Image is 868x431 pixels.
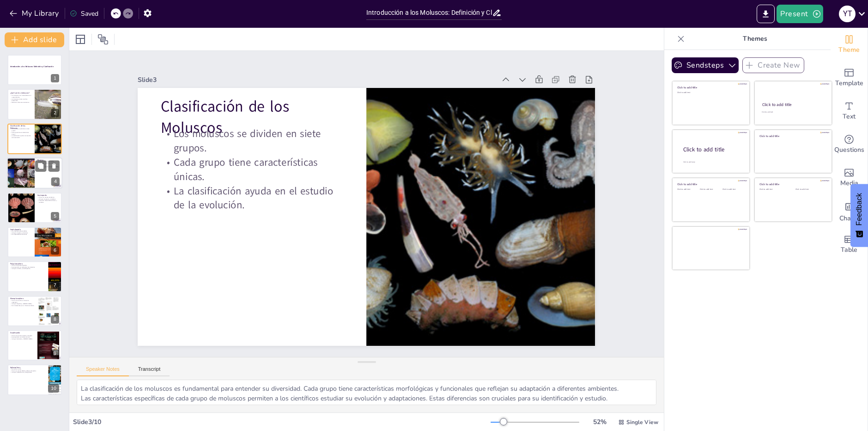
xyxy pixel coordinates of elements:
p: Themes [688,28,821,50]
button: Delete Slide [48,92,59,103]
p: La clasificación ayuda en el estudio de la evolución. [164,141,348,207]
div: Click to add title [683,146,742,154]
textarea: La clasificación de los moluscos es fundamental para entender su diversidad. Cada grupo tiene car... [77,380,656,405]
div: 6 [7,227,62,257]
p: Tienen una concha tubular y alargada. [10,335,35,337]
button: Transcript [129,366,170,376]
div: Click to add text [759,188,789,191]
button: Add slide [5,32,64,47]
div: 1 [7,55,62,85]
p: Son importantes para los ecosistemas. [37,162,60,166]
div: 4 [51,178,60,186]
div: Add images, graphics, shapes or video [831,161,868,194]
button: Duplicate Slide [35,367,46,378]
div: 8 [51,315,59,324]
div: 9 [51,350,59,358]
span: Questions [834,145,864,155]
button: Feedback - Show survey [850,184,868,247]
div: Add text boxes [831,94,868,128]
input: Insert title [366,6,492,19]
button: Y T [839,5,856,23]
button: Delete Slide [48,230,59,241]
div: 9 [7,330,62,361]
p: Gastropoda [37,194,59,196]
div: 4 [7,157,62,189]
button: Delete Slide [48,299,59,310]
span: Position [97,34,109,45]
div: Change the overall theme [831,28,868,61]
p: Incluyen el pulpo y el calamar. [10,232,32,234]
button: Delete Slide [48,195,59,206]
button: Delete Slide [48,333,59,344]
p: Incluyen el caracol y la babosa. [37,198,59,200]
p: No tienen concha. [10,368,46,370]
p: Cada grupo tiene características únicas. [170,113,354,180]
p: Clasificación de los Moluscos [179,55,367,135]
div: Add ready made slides [831,61,868,94]
p: Incluyen especies como el mejillón y la almeja. [37,166,60,169]
button: Duplicate Slide [35,333,46,344]
p: Son depredadores eficientes. [10,234,32,236]
div: 6 [51,246,59,255]
p: Tienen dos conchas unidas. [37,161,60,162]
p: Habitan en diversos ecosistemas. [10,101,32,103]
div: Click to add title [677,86,743,89]
p: Se encuentran en fondos marinos. [10,337,35,338]
button: Duplicate Slide [35,264,46,275]
div: 5 [7,193,62,223]
div: 5 [51,212,59,220]
div: Click to add title [759,134,826,137]
button: Delete Slide [48,126,59,137]
div: 1 [51,74,59,82]
button: My Library [7,6,63,21]
div: 7 [7,261,62,292]
button: Duplicate Slide [35,161,46,172]
div: Click to add text [795,188,825,191]
span: Theme [838,45,860,55]
p: Los moluscos tienen conchas protectoras. [10,98,32,101]
p: Tienen ocho placas dorsales. [10,265,46,267]
button: Duplicate Slide [35,126,46,137]
p: Incluyen Dentalium y [PERSON_NAME]. [10,338,35,340]
div: 7 [51,281,59,289]
div: Layout [73,32,88,47]
button: Duplicate Slide [35,92,46,103]
p: Clasificación de los Moluscos [10,125,32,130]
span: Table [841,245,857,255]
button: Present [777,5,823,23]
div: 3 [7,124,62,154]
p: Aplacophora [10,366,46,369]
div: Click to add text [722,188,743,191]
button: Delete Slide [48,57,59,69]
div: Click to add title [762,102,824,107]
div: 10 [7,364,62,395]
p: Bivalvia [37,159,60,162]
div: Slide 3 / 10 [73,418,491,426]
p: Los moluscos se dividen en siete grupos. [176,86,360,152]
div: 8 [7,296,62,326]
p: Presentan diversidad de formas y tamaños. [37,200,59,203]
div: Add charts and graphs [831,194,868,228]
button: Duplicate Slide [35,57,46,69]
span: Template [835,78,863,88]
div: 2 [7,89,62,119]
span: Feedback [855,193,863,225]
p: Tienen un cuerpo blando cubierto de espinas. [10,369,46,371]
div: Click to add text [762,111,823,113]
button: Export to PowerPoint [757,5,775,23]
button: Duplicate Slide [35,230,46,241]
p: Cada grupo tiene características únicas. [10,131,32,135]
div: Click to add body [683,161,741,163]
button: Duplicate Slide [35,195,46,206]
button: Sendsteps [672,57,739,73]
div: 10 [48,384,59,393]
div: Y T [839,6,856,22]
div: 2 [51,109,59,117]
div: Click to add text [677,188,698,191]
span: Media [840,178,858,188]
p: Incluyen Neopilina y [PERSON_NAME]. [10,303,35,305]
p: Incluyen Chaetoderma y Siboglinidae. [10,371,46,373]
div: Click to add text [677,92,743,94]
button: Delete Slide [48,264,59,275]
span: Single View [626,419,658,426]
